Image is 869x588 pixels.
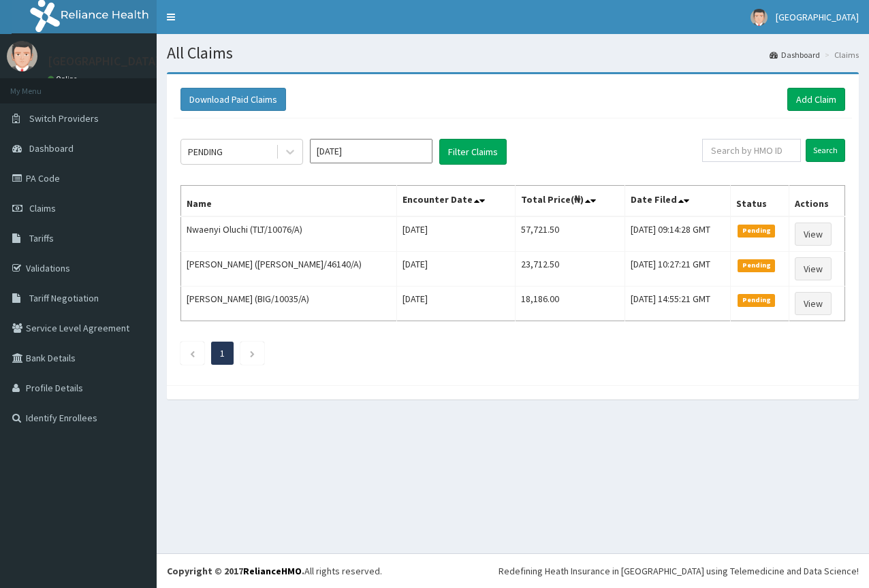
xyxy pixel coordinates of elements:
span: Pending [738,225,775,237]
a: Online [48,74,80,84]
td: [DATE] 09:14:28 GMT [625,216,731,252]
li: Claims [821,49,859,61]
input: Search [806,139,845,162]
th: Status [731,186,789,217]
span: Switch Providers [29,112,99,125]
td: Nwaenyi Oluchi (TLT/10076/A) [181,216,397,252]
td: [PERSON_NAME] (BIG/10035/A) [181,287,397,321]
strong: Copyright © 2017 . [167,565,304,577]
button: Filter Claims [439,139,507,165]
a: Dashboard [770,49,820,61]
span: Pending [738,294,775,306]
td: 57,721.50 [516,216,625,252]
a: View [795,257,832,280]
span: Claims [29,202,56,214]
th: Total Price(₦) [516,186,625,217]
span: Pending [738,259,775,272]
a: Add Claim [787,88,845,111]
th: Name [181,186,397,217]
p: [GEOGRAPHIC_DATA] [48,55,160,67]
a: Page 1 is your current page [220,347,225,359]
a: Next page [249,347,255,359]
img: User Image [750,9,768,26]
td: [DATE] [397,252,516,287]
img: User Image [7,41,37,71]
div: PENDING [188,145,223,159]
span: Tariffs [29,232,54,244]
a: Previous page [189,347,195,359]
td: [DATE] 10:27:21 GMT [625,252,731,287]
a: View [795,292,832,315]
a: View [795,223,832,246]
td: 23,712.50 [516,252,625,287]
span: Dashboard [29,142,74,154]
th: Actions [789,186,844,217]
td: [DATE] [397,287,516,321]
footer: All rights reserved. [157,553,869,588]
h1: All Claims [167,44,859,62]
th: Encounter Date [397,186,516,217]
span: [GEOGRAPHIC_DATA] [776,11,859,23]
td: [DATE] 14:55:21 GMT [625,287,731,321]
td: [PERSON_NAME] ([PERSON_NAME]/46140/A) [181,252,397,287]
span: Tariff Negotiation [29,292,99,304]
td: 18,186.00 [516,287,625,321]
td: [DATE] [397,216,516,252]
input: Search by HMO ID [702,139,801,162]
button: Download Paid Claims [180,88,286,111]
th: Date Filed [625,186,731,217]
input: Select Month and Year [310,139,432,163]
a: RelianceHMO [243,565,302,577]
div: Redefining Heath Insurance in [GEOGRAPHIC_DATA] using Telemedicine and Data Science! [499,564,859,578]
